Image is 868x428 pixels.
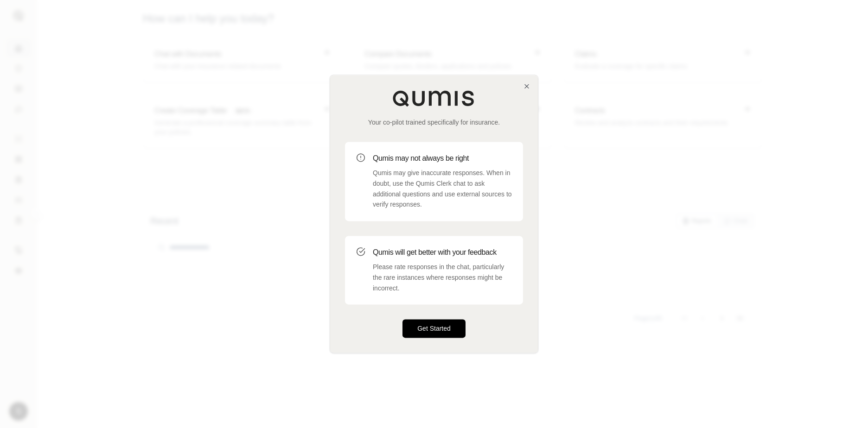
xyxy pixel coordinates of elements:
[402,320,466,338] button: Get Started
[373,168,512,210] p: Qumis may give inaccurate responses. When in doubt, use the Qumis Clerk chat to ask additional qu...
[373,262,512,293] p: Please rate responses in the chat, particularly the rare instances where responses might be incor...
[373,247,512,258] h3: Qumis will get better with your feedback
[373,153,512,164] h3: Qumis may not always be right
[392,90,476,107] img: Qumis Logo
[345,118,523,127] p: Your co-pilot trained specifically for insurance.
